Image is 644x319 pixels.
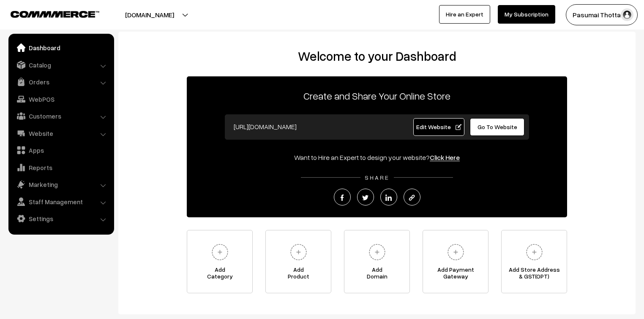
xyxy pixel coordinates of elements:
a: COMMMERCE [11,8,85,19]
img: plus.svg [366,241,389,264]
span: Go To Website [478,123,517,130]
span: SHARE [360,174,394,181]
a: Edit Website [413,118,465,136]
a: Orders [11,74,111,89]
img: plus.svg [523,241,546,264]
a: Website [11,126,111,141]
a: Hire an Expert [439,5,490,24]
button: Pasumai Thotta… [566,4,638,25]
a: Dashboard [11,40,111,55]
a: Apps [11,143,111,158]
span: Add Category [187,266,252,283]
a: Settings [11,211,111,226]
img: COMMMERCE [11,11,99,17]
p: Create and Share Your Online Store [187,88,567,103]
a: Add PaymentGateway [423,230,488,293]
span: Add Payment Gateway [423,266,488,283]
a: AddDomain [344,230,410,293]
h2: Welcome to your Dashboard [127,49,627,64]
a: Staff Management [11,194,111,209]
div: Want to Hire an Expert to design your website? [187,152,567,162]
a: Customers [11,108,111,124]
span: Edit Website [416,123,461,130]
img: user [621,8,633,21]
a: AddProduct [265,230,331,293]
button: [DOMAIN_NAME] [96,4,204,25]
span: Add Domain [344,266,409,283]
img: plus.svg [208,241,232,264]
span: Add Product [266,266,331,283]
a: My Subscription [498,5,555,24]
a: Catalog [11,57,111,73]
a: WebPOS [11,92,111,107]
img: plus.svg [444,241,467,264]
a: Marketing [11,177,111,192]
img: plus.svg [287,241,310,264]
a: Reports [11,160,111,175]
a: Click Here [430,153,460,162]
a: AddCategory [187,230,253,293]
a: Go To Website [470,118,524,136]
span: Add Store Address & GST(OPT) [502,266,567,283]
a: Add Store Address& GST(OPT) [501,230,567,293]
